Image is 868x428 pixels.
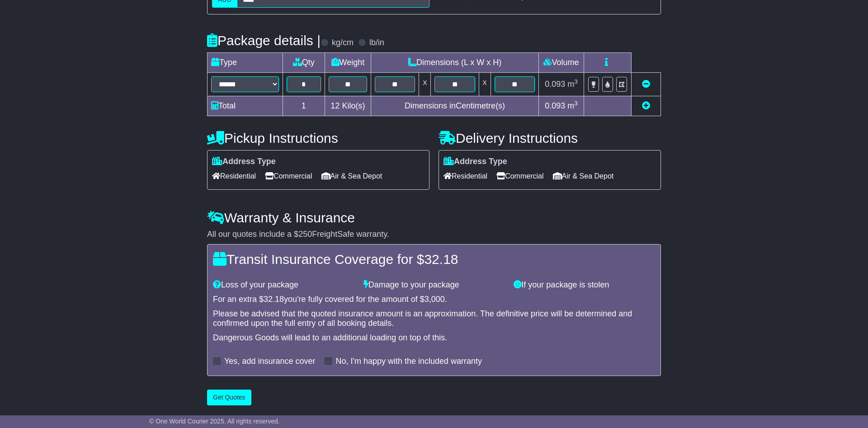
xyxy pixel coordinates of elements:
[538,53,584,73] td: Volume
[545,80,565,89] span: 0.093
[283,53,325,73] td: Qty
[425,295,445,304] span: 3,000
[207,230,661,240] div: All our quotes include a $ FreightSafe warranty.
[567,101,578,110] span: m
[224,357,315,367] label: Yes, add insurance cover
[207,210,661,225] h4: Warranty & Insurance
[208,280,359,290] div: Loss of your package
[212,157,276,167] label: Address Type
[325,96,371,116] td: Kilo(s)
[574,100,578,107] sup: 3
[212,169,256,183] span: Residential
[424,252,458,267] span: 32.18
[642,80,650,89] a: Remove this item
[149,418,280,425] span: © One World Courier 2025. All rights reserved.
[207,33,321,48] h4: Package details |
[496,169,543,183] span: Commercial
[371,53,539,73] td: Dimensions (L x W x H)
[439,131,661,146] h4: Delivery Instructions
[443,157,507,167] label: Address Type
[479,73,491,96] td: x
[325,53,371,73] td: Weight
[264,295,284,304] span: 32.18
[545,101,565,110] span: 0.093
[567,80,578,89] span: m
[332,38,354,48] label: kg/cm
[574,78,578,85] sup: 3
[335,357,482,367] label: No, I'm happy with the included warranty
[207,390,251,405] button: Get Quotes
[321,169,382,183] span: Air & Sea Depot
[213,252,655,267] h4: Transit Insurance Coverage for $
[443,169,487,183] span: Residential
[359,280,509,290] div: Damage to your package
[298,230,312,239] span: 250
[369,38,384,48] label: lb/in
[213,295,655,305] div: For an extra $ you're fully covered for the amount of $ .
[553,169,614,183] span: Air & Sea Depot
[208,96,283,116] td: Total
[642,101,650,110] a: Add new item
[213,309,655,329] div: Please be advised that the quoted insurance amount is an approximation. The definitive price will...
[330,101,340,110] span: 12
[371,96,539,116] td: Dimensions in Centimetre(s)
[213,333,655,343] div: Dangerous Goods will lead to an additional loading on top of this.
[208,53,283,73] td: Type
[509,280,660,290] div: If your package is stolen
[419,73,431,96] td: x
[207,131,429,146] h4: Pickup Instructions
[283,96,325,116] td: 1
[265,169,312,183] span: Commercial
